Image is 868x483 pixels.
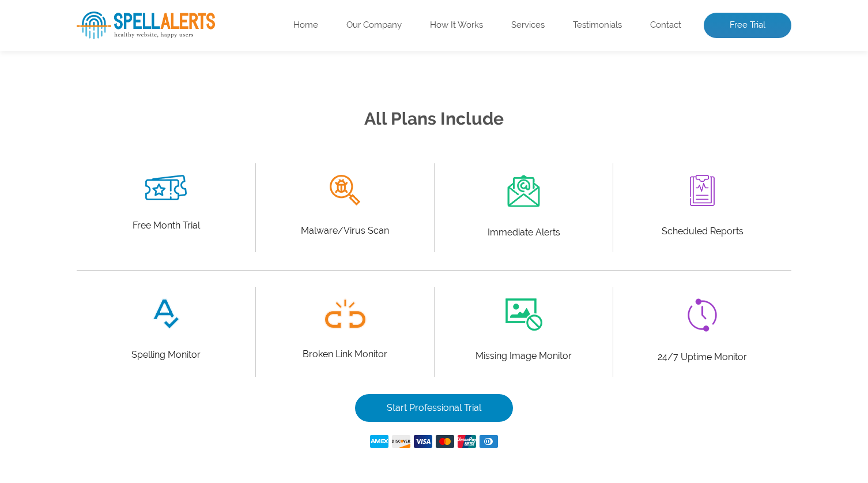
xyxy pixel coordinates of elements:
[77,12,215,39] img: SpellAlerts
[690,175,715,206] img: Bi Weekly Reports
[77,104,791,134] h2: All Plans Include
[505,298,542,331] img: Missing Image Monitor
[507,175,540,207] img: Immediate Alerts
[265,346,425,362] p: Broken Link Monitor
[622,349,783,365] p: 24/7 Uptime Monitor
[511,20,545,31] a: Services
[265,223,425,239] p: Malware/Virus Scan
[573,20,622,31] a: Testimonials
[293,20,318,31] a: Home
[430,20,483,31] a: How It Works
[355,394,513,422] a: Start Professional Trial
[688,298,717,332] img: 24_7 Uptime Monitor
[145,175,187,200] img: Free Month Trial
[85,347,247,363] p: Spelling Monitor
[443,348,604,364] p: Missing Image Monitor
[85,218,247,234] p: Free Month Trial
[324,298,367,329] img: Broken Link Monitor
[650,20,681,31] a: Contact
[346,20,402,31] a: Our Company
[152,298,180,330] img: Spelling Monitor
[704,13,791,38] a: Free Trial
[330,175,360,205] img: Malware Virus Scan
[443,224,604,241] p: Immediate Alerts
[622,223,783,239] p: Scheduled Reports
